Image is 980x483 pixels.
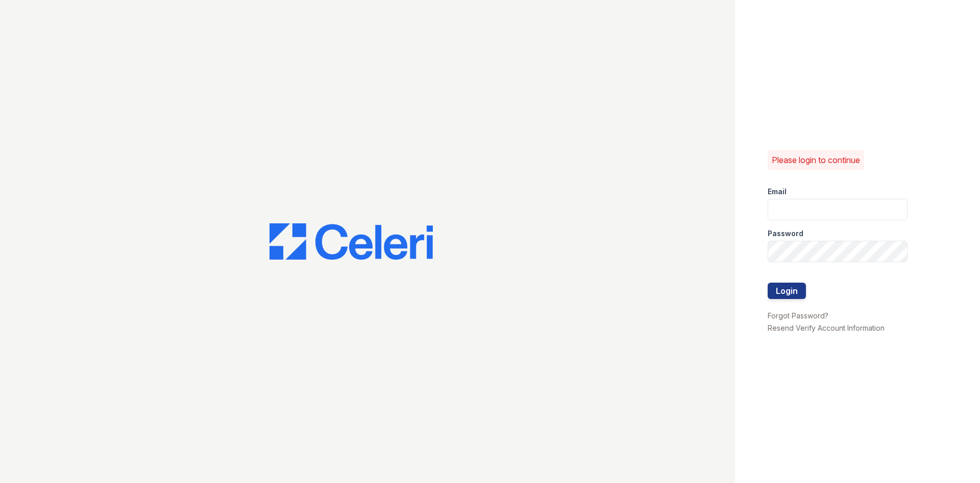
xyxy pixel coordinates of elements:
label: Password [768,228,803,239]
p: Please login to continue [772,154,860,166]
a: Resend Verify Account Information [768,324,885,332]
label: Email [768,187,787,197]
a: Forgot Password? [768,311,828,320]
img: CE_Logo_Blue-a8612792a0a2168367f1c8372b55b34899dd931a85d93a1a3d3e32e68fde9ad4.png [269,223,433,260]
button: Login [768,283,806,299]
